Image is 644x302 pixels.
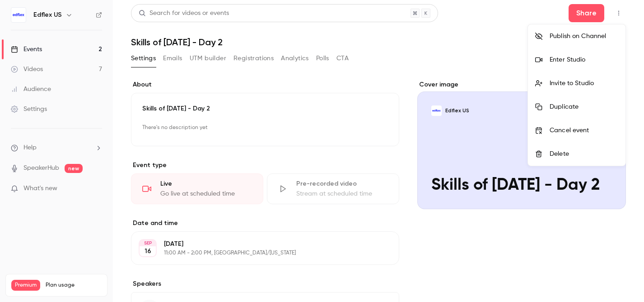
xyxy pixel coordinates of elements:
[550,126,618,135] div: Cancel event
[550,32,618,41] div: Publish on Channel
[550,79,618,88] div: Invite to Studio
[550,149,618,158] div: Delete
[550,102,618,111] div: Duplicate
[550,55,618,64] div: Enter Studio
